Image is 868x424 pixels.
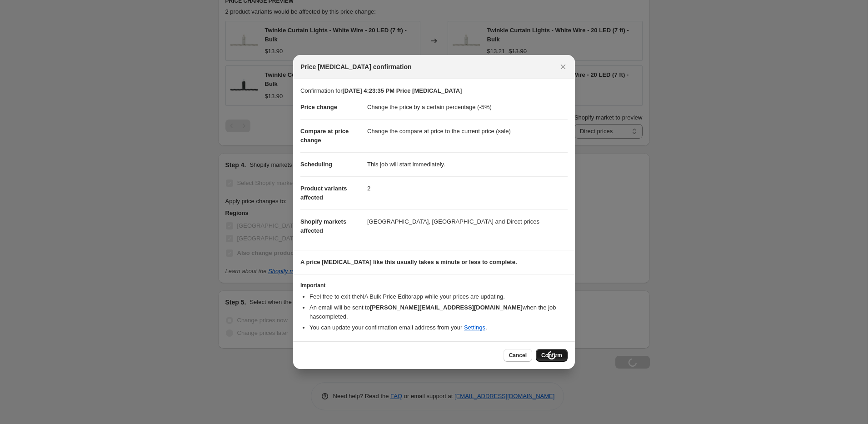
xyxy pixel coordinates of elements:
li: Feel free to exit the NA Bulk Price Editor app while your prices are updating. [309,292,568,301]
dd: 2 [367,176,568,200]
dd: Change the price by a certain percentage (-5%) [367,95,568,119]
h3: Important [300,282,568,289]
span: Scheduling [300,161,332,168]
span: Cancel [509,352,527,359]
span: Compare at price change [300,128,349,144]
a: Settings [464,324,485,331]
dd: [GEOGRAPHIC_DATA], [GEOGRAPHIC_DATA] and Direct prices [367,210,568,234]
b: [DATE] 4:23:35 PM Price [MEDICAL_DATA] [342,87,462,94]
span: Shopify markets affected [300,218,346,234]
span: Product variants affected [300,185,347,201]
li: You can update your confirmation email address from your . [309,323,568,332]
li: An email will be sent to when the job has completed . [309,303,568,321]
span: Price change [300,104,337,110]
dd: This job will start immediately. [367,152,568,176]
dd: Change the compare at price to the current price (sale) [367,119,568,143]
b: A price [MEDICAL_DATA] like this usually takes a minute or less to complete. [300,259,517,265]
p: Confirmation for [300,86,568,95]
span: Price [MEDICAL_DATA] confirmation [300,62,412,71]
button: Cancel [504,349,532,362]
button: Close [557,60,569,73]
b: [PERSON_NAME][EMAIL_ADDRESS][DOMAIN_NAME] [370,304,523,311]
